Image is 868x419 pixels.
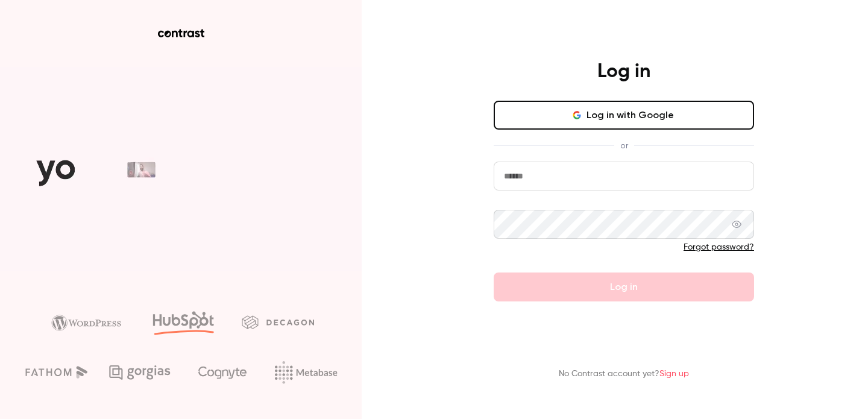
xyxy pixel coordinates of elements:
[494,101,754,130] button: Log in with Google
[597,60,650,84] h4: Log in
[559,368,689,380] p: No Contrast account yet?
[659,370,689,378] a: Sign up
[684,243,754,251] a: Forgot password?
[242,315,314,329] img: decagon
[614,139,634,152] span: or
